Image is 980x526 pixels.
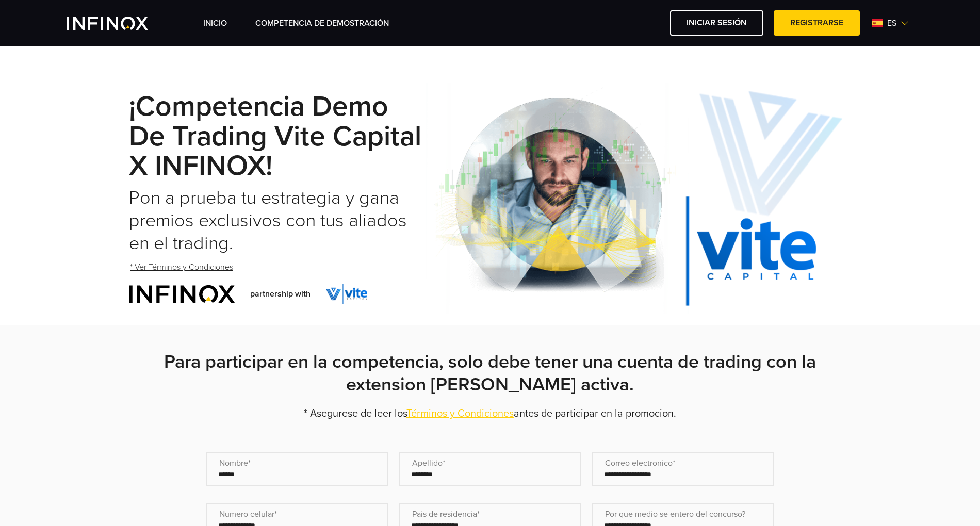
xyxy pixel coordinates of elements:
a: Iniciar sesión [670,10,763,36]
strong: Para participar en la competencia, solo debe tener una cuenta de trading con la extension [PERSON... [164,351,816,396]
h2: Pon a prueba tu estrategia y gana premios exclusivos con tus aliados en el trading. [129,187,426,255]
a: INICIO [203,17,227,29]
span: partnership with [250,288,311,300]
span: es [883,17,901,29]
a: Términos y Condiciones [406,407,514,420]
strong: ¡Competencia Demo de Trading Vite Capital x INFINOX! [129,90,421,184]
a: Registrarse [774,10,860,36]
a: INFINOX Vite [67,17,172,30]
a: Competencia de Demostración [255,17,389,29]
a: * Ver Términos y Condiciones [129,255,234,280]
p: * Asegurese de leer los antes de participar en la promocion. [129,406,851,421]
